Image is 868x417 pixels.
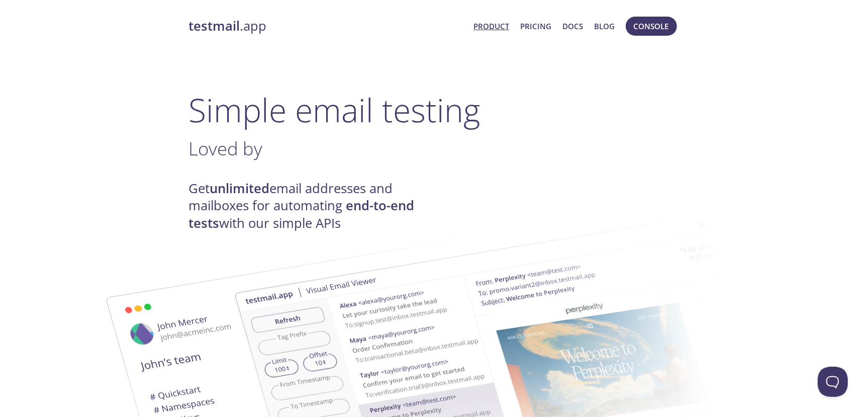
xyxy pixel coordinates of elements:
[634,20,669,33] span: Console
[626,17,677,36] button: Console
[189,91,680,129] h1: Simple email testing
[189,197,415,231] strong: end-to-end tests
[189,180,434,232] h4: Get email addresses and mailboxes for automating with our simple APIs
[189,18,466,35] a: testmail.app
[595,20,615,33] a: Blog
[818,367,848,397] iframe: Help Scout Beacon - Open
[189,136,263,161] span: Loved by
[520,20,551,33] a: Pricing
[189,17,240,35] strong: testmail
[473,20,509,33] a: Product
[210,180,270,197] strong: unlimited
[563,20,584,33] a: Docs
